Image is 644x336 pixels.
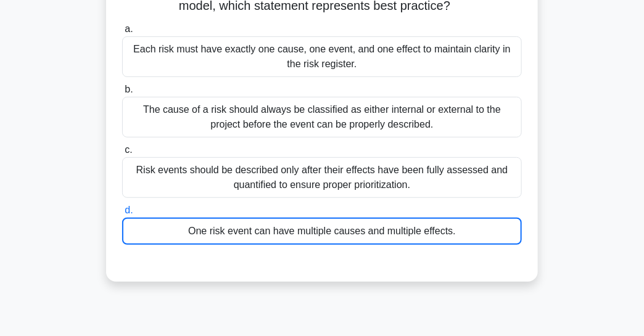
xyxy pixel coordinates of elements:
[125,23,133,34] span: a.
[122,218,522,245] div: One risk event can have multiple causes and multiple effects.
[125,144,132,155] span: c.
[125,84,133,94] span: b.
[122,97,522,137] div: The cause of a risk should always be classified as either internal or external to the project bef...
[122,157,522,198] div: Risk events should be described only after their effects have been fully assessed and quantified ...
[125,205,133,215] span: d.
[122,36,522,77] div: Each risk must have exactly one cause, one event, and one effect to maintain clarity in the risk ...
